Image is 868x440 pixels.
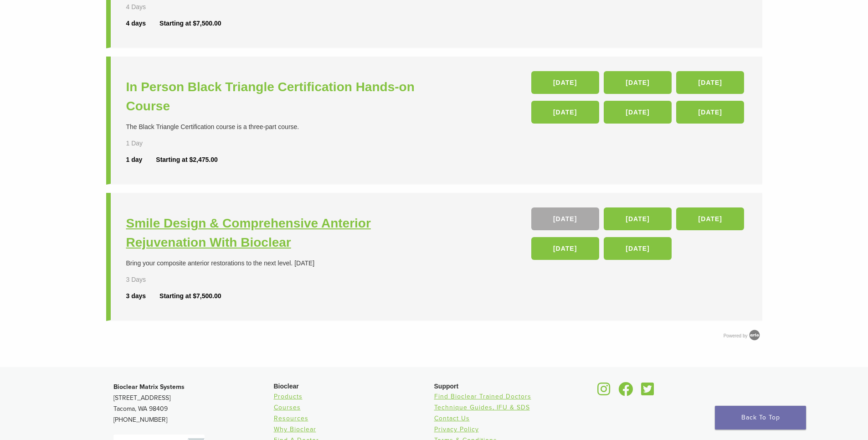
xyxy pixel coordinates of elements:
[126,275,173,285] div: 3 Days
[715,406,806,430] a: Back To Top
[531,101,599,124] a: [DATE]
[126,259,437,268] div: Bring your composite anterior restorations to the next level. [DATE]
[159,19,221,28] div: Starting at $7,500.00
[434,404,530,411] a: Technique Guides, IFU & SDS
[434,414,470,422] a: Contact Us
[676,101,744,124] a: [DATE]
[676,71,744,94] a: [DATE]
[531,237,599,260] a: [DATE]
[274,383,299,390] span: Bioclear
[434,393,531,400] a: Find Bioclear Trained Doctors
[126,291,160,301] div: 3 days
[113,382,274,425] p: [STREET_ADDRESS] Tacoma, WA 98409 [PHONE_NUMBER]
[434,383,459,390] span: Support
[604,71,672,94] a: [DATE]
[676,207,744,230] a: [DATE]
[274,393,303,400] a: Products
[531,71,599,94] a: [DATE]
[159,291,221,301] div: Starting at $7,500.00
[531,207,747,264] div: , , , ,
[113,383,185,391] strong: Bioclear Matrix Systems
[126,139,173,148] div: 1 Day
[126,155,156,165] div: 1 day
[724,333,762,338] a: Powered by
[126,2,173,12] div: 4 Days
[616,388,637,397] a: Bioclear
[126,122,437,132] div: The Black Triangle Certification course is a three-part course.
[748,328,761,342] img: Arlo training & Event Software
[126,214,437,252] a: Smile Design & Comprehensive Anterior Rejuvenation With Bioclear
[638,388,657,397] a: Bioclear
[434,425,479,433] a: Privacy Policy
[126,19,160,28] div: 4 days
[531,207,599,230] a: [DATE]
[531,71,747,128] div: , , , , ,
[595,388,614,397] a: Bioclear
[274,425,316,433] a: Why Bioclear
[274,404,301,411] a: Courses
[126,78,437,116] a: In Person Black Triangle Certification Hands-on Course
[604,207,672,230] a: [DATE]
[274,414,308,422] a: Resources
[156,155,217,165] div: Starting at $2,475.00
[604,101,672,124] a: [DATE]
[604,237,672,260] a: [DATE]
